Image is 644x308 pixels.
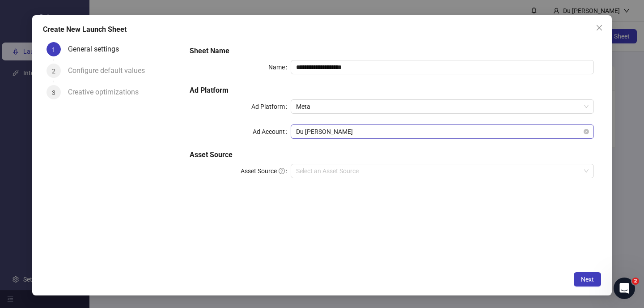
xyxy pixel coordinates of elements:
[614,278,635,299] iframe: Intercom live chat
[52,89,55,96] span: 3
[581,276,594,283] span: Next
[291,60,594,74] input: Name
[190,150,594,160] h5: Asset Source
[632,278,639,285] span: 2
[190,85,594,96] h5: Ad Platform
[268,60,291,74] label: Name
[52,46,55,53] span: 1
[296,125,589,138] span: Du Tran
[68,42,126,56] div: General settings
[43,24,601,35] div: Create New Launch Sheet
[253,124,291,139] label: Ad Account
[279,168,285,174] span: question-circle
[296,100,589,113] span: Meta
[592,21,606,35] button: Close
[251,99,291,114] label: Ad Platform
[190,46,594,56] h5: Sheet Name
[584,129,589,134] span: close-circle
[68,85,146,99] div: Creative optimizations
[68,64,152,78] div: Configure default values
[241,164,291,178] label: Asset Source
[52,68,55,75] span: 2
[596,24,603,31] span: close
[574,272,601,287] button: Next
